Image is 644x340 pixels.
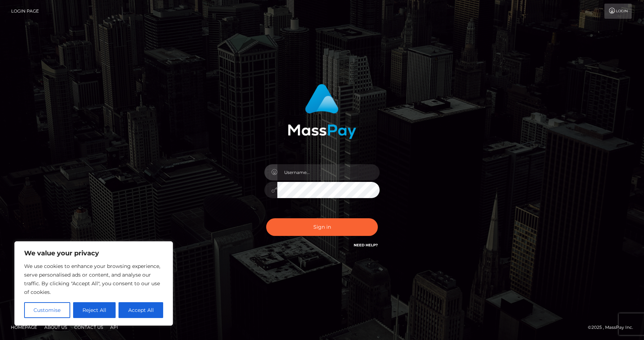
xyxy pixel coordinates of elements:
[24,262,163,296] p: We use cookies to enhance your browsing experience, serve personalised ads or content, and analys...
[107,322,121,333] a: API
[73,302,116,318] button: Reject All
[71,322,106,333] a: Contact Us
[8,322,40,333] a: Homepage
[24,302,70,318] button: Customise
[11,4,39,19] a: Login Page
[288,84,356,139] img: MassPay Login
[588,323,639,331] div: © 2025 , MassPay Inc.
[41,322,70,333] a: About Us
[266,218,378,236] button: Sign in
[14,241,173,326] div: We value your privacy
[354,243,378,247] a: Need Help?
[277,164,380,180] input: Username...
[604,4,632,19] a: Login
[24,249,163,258] p: We value your privacy
[118,302,163,318] button: Accept All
